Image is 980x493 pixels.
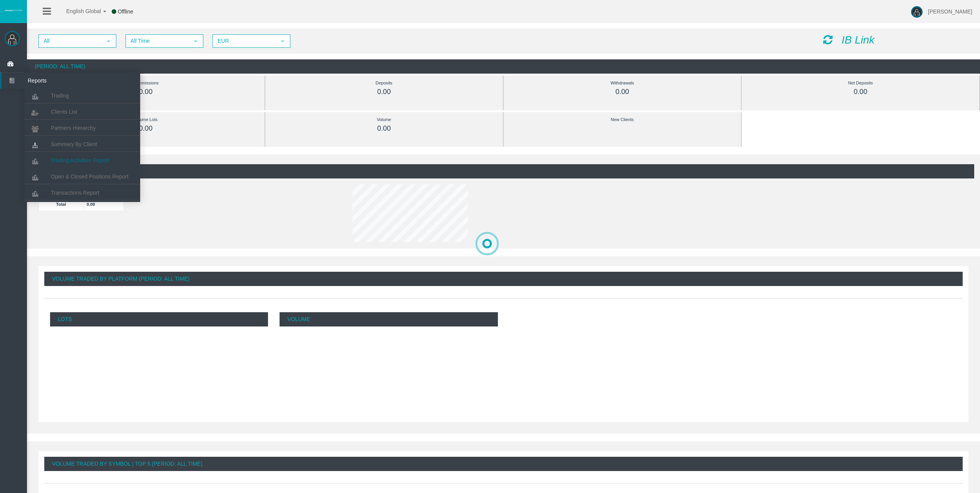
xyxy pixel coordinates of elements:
span: Partners Hierarchy [51,125,96,131]
td: Total [39,198,84,210]
i: Reload Dashboard [823,34,833,45]
div: New Clients [521,115,724,124]
p: Lots [50,312,268,326]
span: Offline [118,8,133,15]
span: Reports [22,72,97,89]
img: user-image [911,6,923,18]
a: Transactions Report [25,186,140,200]
div: Withdrawals [521,79,724,87]
a: Trading [25,89,140,103]
img: logo.svg [4,9,23,12]
span: All Time [126,35,189,47]
span: select [106,38,112,44]
div: Volume Lots [44,115,247,124]
div: Commissions [44,79,247,87]
a: Clients List [25,105,140,119]
a: Summary By Client [25,137,140,151]
span: Trading [51,93,69,99]
div: 0.00 [759,87,962,96]
span: Clients List [51,109,77,115]
div: Net Deposits [759,79,962,87]
a: Reports [2,72,140,89]
span: Trading Activities Report [51,157,109,163]
div: 0.00 [283,124,486,133]
i: IB Link [841,34,874,46]
span: [PERSON_NAME] [928,8,972,15]
span: select [193,38,199,44]
div: Volume [283,115,486,124]
p: Volume [280,312,498,326]
span: English Global [56,8,101,14]
td: 0.00 [84,198,124,210]
a: Trading Activities Report [25,153,140,167]
span: All [39,35,102,47]
div: 0.00 [521,87,724,96]
div: 0.00 [44,124,247,133]
a: Open & Closed Positions Report [25,170,140,183]
div: Deposits [283,79,486,87]
div: (Period: All Time) [27,59,980,74]
div: 0.00 [44,87,247,96]
span: select [280,38,286,44]
span: Summary By Client [51,141,97,147]
div: Volume Traded By Symbol | Top 5 (Period: All Time) [44,457,963,471]
span: EUR [213,35,276,47]
span: Open & Closed Positions Report [51,173,129,180]
div: 0.00 [283,87,486,96]
a: Partners Hierarchy [25,121,140,135]
div: (Period: All Time) [33,164,974,178]
span: Transactions Report [51,190,99,196]
div: Volume Traded By Platform (Period: All Time) [44,272,963,286]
